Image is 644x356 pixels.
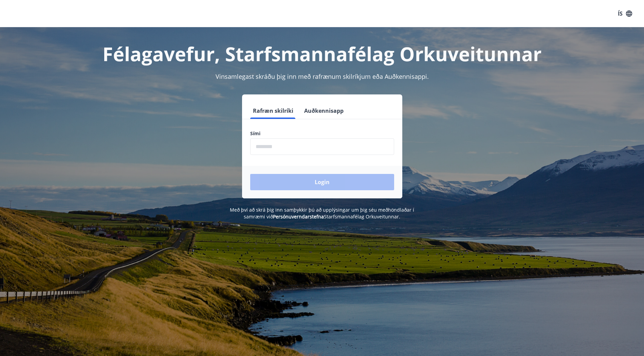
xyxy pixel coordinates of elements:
[230,207,414,220] span: Með því að skrá þig inn samþykkir þú að upplýsingar um þig séu meðhöndlaðar í samræmi við Starfsm...
[614,7,636,20] button: ÍS
[216,72,429,81] span: Vinsamlegast skráðu þig inn með rafrænum skilríkjum eða Auðkennisappi.
[86,41,558,67] h1: Félagavefur, Starfsmannafélag Orkuveitunnar
[250,130,394,137] label: Sími
[250,103,296,119] button: Rafræn skilríki
[273,213,324,220] a: Persónuverndarstefna
[301,103,346,119] button: Auðkennisapp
